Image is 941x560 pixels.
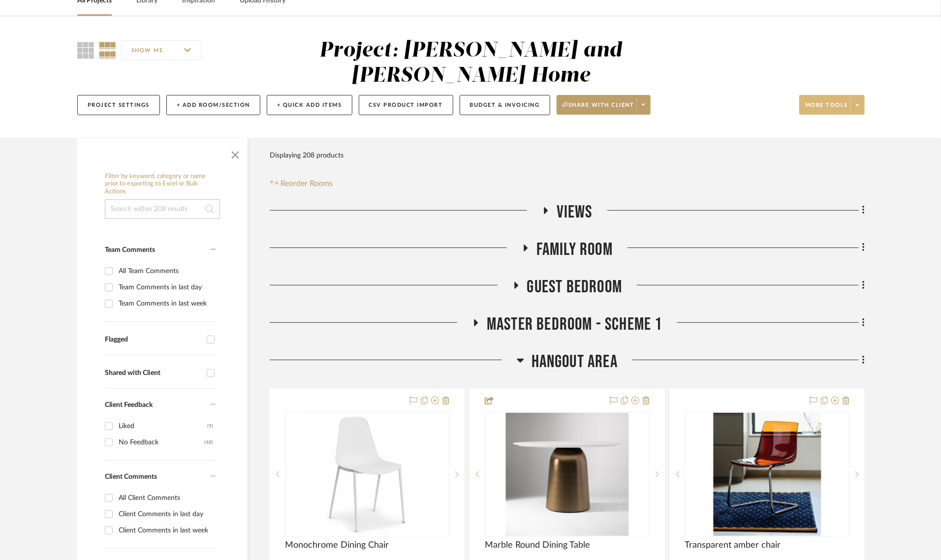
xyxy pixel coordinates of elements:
span: Reorder Rooms [281,178,333,189]
div: All Team Comments [119,263,213,279]
div: (9) [207,418,213,434]
div: Client Comments in last week [119,523,213,538]
button: + Add Room/Section [166,95,260,115]
div: Team Comments in last week [119,296,213,311]
div: Liked [119,418,207,434]
span: Marble Round Dining Table [485,540,590,551]
button: Reorder Rooms [270,178,333,189]
div: All Client Comments [119,490,213,506]
img: Monochrome Dining Chair [306,413,429,536]
button: + Quick Add Items [267,95,352,115]
span: Monochrome Dining Chair [285,540,389,551]
div: 0 [285,412,449,536]
div: Project: [PERSON_NAME] and [PERSON_NAME] Home [319,40,622,86]
button: Budget & Invoicing [460,95,550,115]
span: Guest Bedroom [527,277,623,298]
div: Flagged [105,336,202,344]
div: No Feedback [119,435,204,450]
span: Transparent amber chair [685,540,781,551]
span: Team Comments [105,247,155,253]
div: Shared with Client [105,369,202,377]
span: Hangout Area [532,351,618,373]
h6: Filter by keyword, category or name prior to exporting to Excel or Bulk Actions [105,173,220,196]
span: Family Room [536,239,613,260]
button: Project Settings [77,95,160,115]
div: (48) [204,435,213,450]
button: CSV Product Import [359,95,453,115]
div: Team Comments in last day [119,280,213,295]
img: Marble Round Dining Table [505,413,628,536]
button: Close [225,143,245,163]
button: More tools [799,95,865,115]
span: Share with client [563,101,634,116]
span: More tools [805,101,848,116]
div: Displaying 208 products [270,146,344,165]
div: Client Comments in last day [119,506,213,522]
input: Search within 208 results [105,199,220,219]
span: Views [557,202,593,223]
button: Share with client [557,95,651,115]
span: Client Comments [105,473,157,480]
img: Transparent amber chair [713,413,821,536]
span: Client Feedback [105,402,153,408]
div: 0 [485,412,649,536]
div: 0 [686,412,849,536]
span: Master Bedroom - Scheme 1 [487,314,662,335]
